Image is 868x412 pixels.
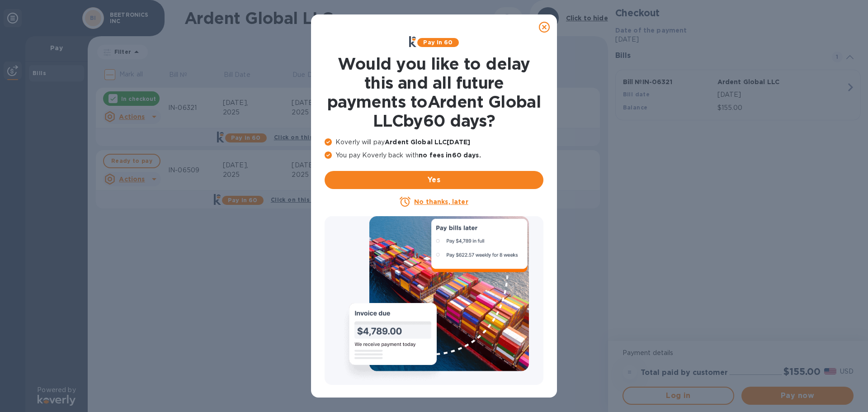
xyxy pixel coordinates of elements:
b: Ardent Global LLC [DATE] [385,138,470,146]
b: no fees in 60 days . [419,152,481,159]
h1: Would you like to delay this and all future payments to Ardent Global LLC by 60 days ? [325,54,543,130]
p: You pay Koverly back with [325,151,543,160]
p: Koverly will pay [325,137,543,147]
span: Yes [332,175,536,185]
b: Pay in 60 [423,39,453,46]
u: No thanks, later [414,198,468,205]
button: Yes [325,171,543,189]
